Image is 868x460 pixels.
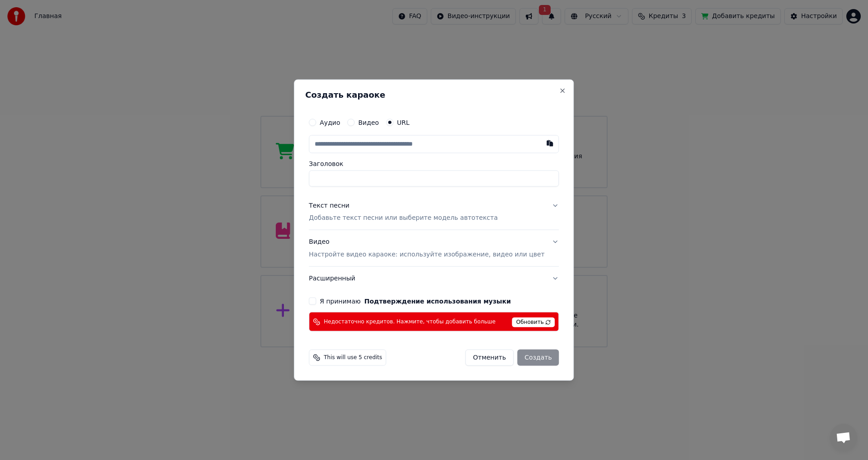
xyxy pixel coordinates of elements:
[309,201,349,210] div: Текст песни
[309,267,559,290] button: Расширенный
[309,213,498,223] p: Добавьте текст песни или выберите модель автотекста
[512,318,555,327] span: Обновить
[305,90,562,99] h2: Создать караоке
[364,298,511,304] button: Я принимаю
[324,354,382,361] span: This will use 5 credits
[309,230,559,266] button: ВидеоНастройте видео караоке: используйте изображение, видео или цвет
[465,350,514,366] button: Отменить
[320,119,340,125] label: Аудио
[309,250,544,259] p: Настройте видео караоке: используйте изображение, видео или цвет
[397,119,410,125] label: URL
[358,119,379,125] label: Видео
[320,298,511,304] label: Я принимаю
[324,318,495,325] span: Недостаточно кредитов. Нажмите, чтобы добавить больше
[309,194,559,230] button: Текст песниДобавьте текст песни или выберите модель автотекста
[309,237,544,259] div: Видео
[309,160,559,166] label: Заголовок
